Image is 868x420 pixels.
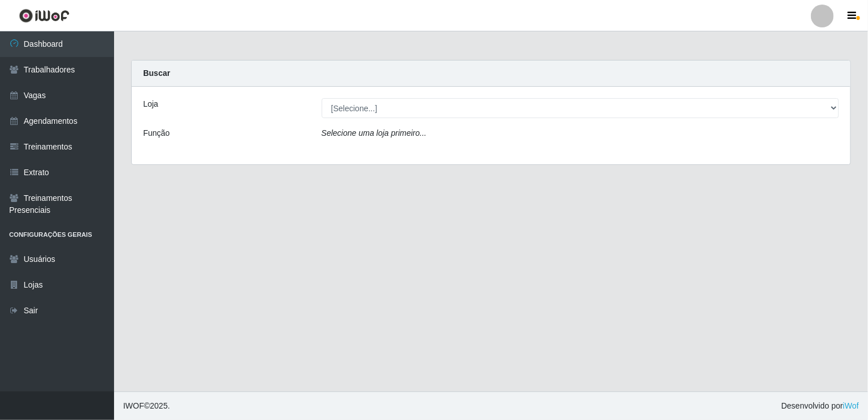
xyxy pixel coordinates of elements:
span: © 2025 . [123,400,170,412]
span: IWOF [123,401,144,410]
span: Desenvolvido por [781,400,859,412]
strong: Buscar [143,68,170,78]
label: Função [143,127,170,139]
img: CoreUI Logo [19,9,70,23]
label: Loja [143,98,158,110]
a: iWof [843,401,859,410]
i: Selecione uma loja primeiro... [322,128,427,138]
